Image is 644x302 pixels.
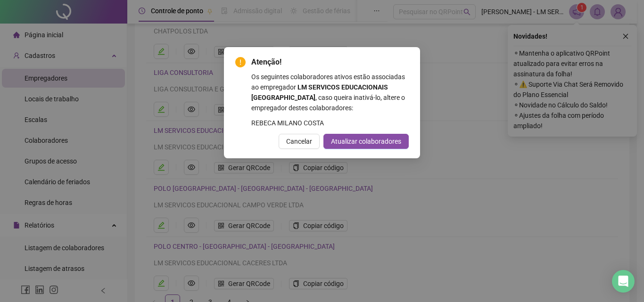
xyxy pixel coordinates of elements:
span: exclamation-circle [235,57,246,67]
span: Atenção! [251,57,281,66]
div: Open Intercom Messenger [612,270,635,293]
button: Cancelar [279,134,320,149]
span: Cancelar [286,136,312,147]
button: Atualizar colaboradores [323,134,409,149]
span: LM SERVICOS EDUCACIONAIS [GEOGRAPHIC_DATA] [251,83,388,101]
div: Os seguintes colaboradores ativos estão associadas ao empregador , caso queira inativá-lo, altere... [251,72,409,128]
span: Atualizar colaboradores [331,136,401,147]
div: REBECA MILANO COSTA [251,118,409,128]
